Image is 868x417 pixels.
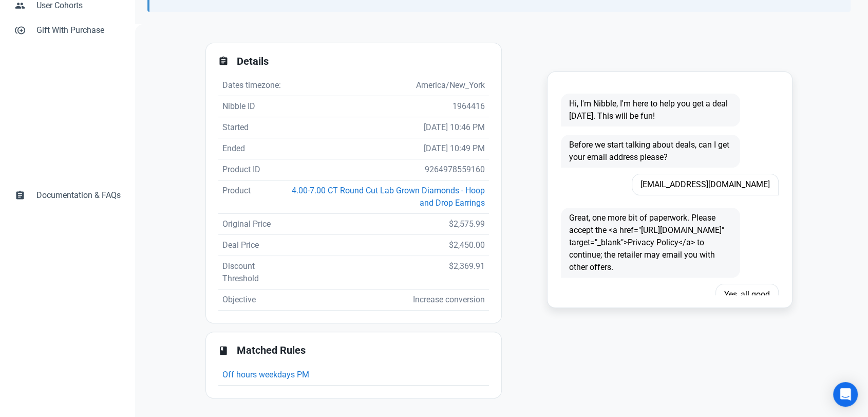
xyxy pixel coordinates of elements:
[218,75,286,96] td: Dates timezone:
[218,180,286,214] td: Product
[632,174,779,195] span: [EMAIL_ADDRESS][DOMAIN_NAME]
[286,117,489,138] td: [DATE] 10:46 PM
[218,138,286,159] td: Ended
[561,208,740,278] span: Great, one more bit of paperwork. Please accept the <a href="[URL][DOMAIN_NAME]" target="_blank">...
[286,138,489,159] td: [DATE] 10:49 PM
[8,18,127,43] a: control_point_duplicateGift With Purchase
[15,24,25,34] span: control_point_duplicate
[286,96,489,117] td: 1964416
[218,117,286,138] td: Started
[449,261,485,271] span: $2,369.91
[36,24,121,37] span: Gift With Purchase
[218,289,286,311] td: Objective
[292,186,485,208] a: 4.00-7.00 CT Round Cut Lab Grown Diamonds - Hoop and Drop Earrings
[222,370,309,379] a: Off hours weekdays PM
[218,256,286,289] td: Discount Threshold
[561,94,740,126] span: Hi, I'm Nibble, I'm here to help you get a deal [DATE]. This will be fun!
[833,382,858,407] div: Open Intercom Messenger
[237,345,489,356] h2: Matched Rules
[286,159,489,180] td: 9264978559160
[8,183,127,208] a: assignmentDocumentation & FAQs
[286,214,489,235] td: $2,575.99
[218,159,286,180] td: Product ID
[36,189,121,202] span: Documentation & FAQs
[15,189,25,200] span: assignment
[561,135,740,168] span: Before we start talking about deals, can I get your email address please?
[218,96,286,117] td: Nibble ID
[218,56,229,66] span: assignment
[286,289,489,311] td: Increase conversion
[715,284,779,305] span: Yes, all good
[218,346,229,356] span: book
[237,56,489,67] h2: Details
[286,75,489,96] td: America/New_York
[218,214,286,235] td: Original Price
[218,235,286,256] td: Deal Price
[449,240,485,250] span: $2,450.00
